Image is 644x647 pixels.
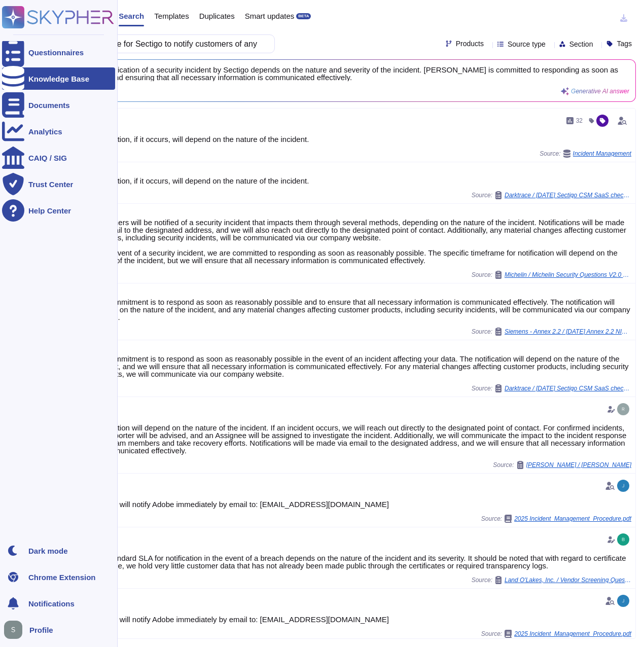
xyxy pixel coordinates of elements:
a: Questionnaires [2,41,115,63]
div: Notification will depend on the nature of the incident. If an incident occurs, we will reach out ... [92,424,631,454]
img: user [4,621,22,639]
span: Search [119,12,144,20]
div: Notification, if it occurs, will depend on the nature of the incident. [92,177,631,185]
div: Our commitment is to respond as soon as reasonably possible and to ensure that all necessary info... [92,298,631,321]
span: Section [569,41,593,48]
div: BETA [296,13,311,19]
div: Dark mode [28,547,68,555]
a: CAIQ / SIG [2,147,115,169]
span: Source: [493,461,631,469]
span: 2025 Incident_Management_Procedure.pdf [514,516,631,522]
div: Our commitment is to respond as soon as reasonably possible in the event of an incident affecting... [92,355,631,378]
span: Source: [540,150,631,158]
img: user [617,533,629,546]
div: Questionnaires [28,49,84,56]
div: Help Center [28,207,71,214]
button: user [2,619,29,641]
div: Analytics [28,128,62,135]
a: Trust Center [2,173,115,195]
span: Source: [472,384,631,392]
span: Source: [472,191,631,199]
span: Land O'Lakes, Inc. / Vendor Screening Questionnaire v4.0 [505,577,631,583]
img: user [617,480,629,492]
span: Darktrace / [DATE] Sectigo CSM SaaS checklist Copy [505,385,631,391]
span: Duplicates [199,12,235,20]
span: Source: [472,328,631,336]
a: Documents [2,94,115,116]
span: Darktrace / [DATE] Sectigo CSM SaaS checklist Copy [505,192,631,198]
a: Help Center [2,199,115,222]
div: Trust Center [28,181,73,188]
div: Documents [28,101,70,109]
div: Customers will be notified of a security incident that impacts them through several methods, depe... [92,219,631,264]
div: Our standard SLA for notification in the event of a breach depends on the nature of the incident ... [92,554,631,569]
div: Knowledge Base [28,75,89,83]
span: 2025 Incident_Management_Procedure.pdf [514,631,631,637]
span: The timeframe for notification of a security incident by Sectigo depends on the nature and severi... [41,66,629,81]
a: Chrome Extension [2,566,115,588]
span: Notifications [28,600,75,607]
a: Analytics [2,120,115,142]
span: [PERSON_NAME] / [PERSON_NAME] [526,462,631,468]
img: user [617,595,629,607]
span: Generative AI answer [571,88,629,94]
span: 32 [576,118,583,124]
a: Knowledge Base [2,67,115,90]
div: Sectigo will notify Adobe immediately by email to: [EMAIL_ADDRESS][DOMAIN_NAME] [92,500,631,508]
span: Products [456,40,484,47]
span: Michelin / Michelin Security Questions V2.0 SECTIGO [505,272,631,278]
input: Search a question or template... [40,35,264,53]
span: Siemens - Annex 2.2 / [DATE] Annex 2.2 NIS2 SaaS Supplier Due Diligence Assessment Copy [505,329,631,335]
span: Source type [508,41,546,48]
span: Tags [617,40,632,47]
span: Templates [154,12,189,20]
div: Notification, if it occurs, will depend on the nature of the incident. [92,135,631,143]
span: Source: [472,271,631,279]
div: CAIQ / SIG [28,154,67,162]
span: Source: [472,576,631,584]
span: Incident Management [573,151,631,157]
span: Smart updates [245,12,295,20]
span: Profile [29,626,53,634]
div: Sectigo will notify Adobe immediately by email to: [EMAIL_ADDRESS][DOMAIN_NAME] [92,616,631,623]
span: Source: [481,630,631,638]
span: Source: [481,515,631,523]
div: Chrome Extension [28,573,96,581]
img: user [617,403,629,415]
